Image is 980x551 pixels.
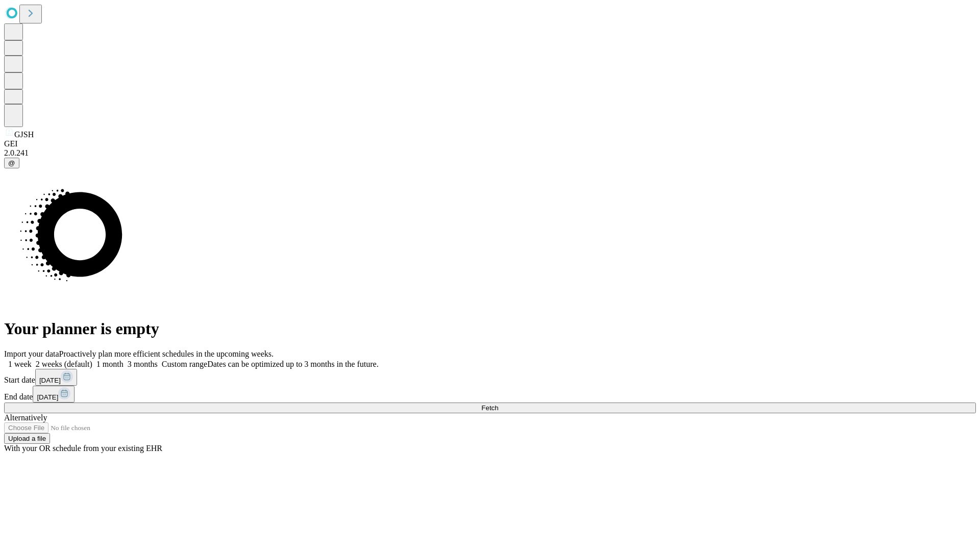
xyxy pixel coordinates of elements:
span: Custom range [162,360,207,368]
span: [DATE] [39,377,61,384]
div: GEI [4,139,976,148]
span: [DATE] [37,393,58,401]
button: @ [4,158,19,168]
button: Upload a file [4,433,50,444]
div: 2.0.241 [4,148,976,158]
span: 2 weeks (default) [36,360,92,368]
span: Import your data [4,349,59,358]
span: 1 week [8,360,32,368]
span: 3 months [128,360,158,368]
div: Start date [4,369,976,386]
span: Dates can be optimized up to 3 months in the future. [207,360,378,368]
span: Fetch [481,404,498,412]
button: [DATE] [33,386,75,403]
button: [DATE] [35,369,77,386]
span: GJSH [14,130,34,139]
span: Proactively plan more efficient schedules in the upcoming weeks. [59,349,274,358]
span: 1 month [96,360,124,368]
h1: Your planner is empty [4,319,976,338]
button: Fetch [4,403,976,413]
span: @ [8,159,15,167]
span: Alternatively [4,413,47,422]
span: With your OR schedule from your existing EHR [4,444,162,453]
div: End date [4,386,976,403]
